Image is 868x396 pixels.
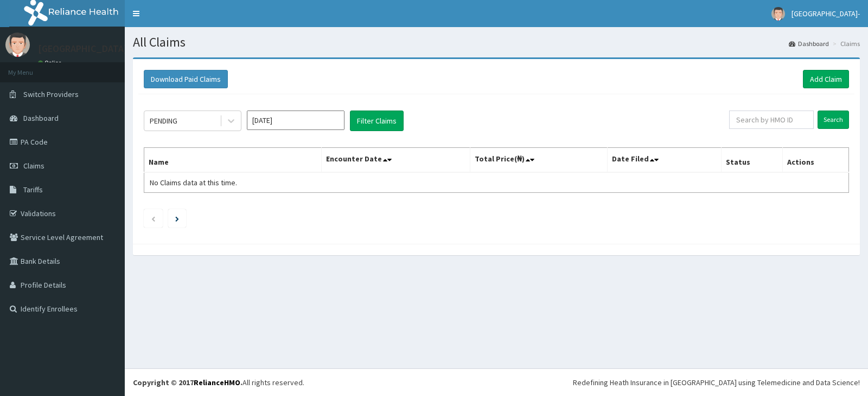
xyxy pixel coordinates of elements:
span: Tariffs [23,185,43,194]
li: Claims [830,39,860,48]
span: No Claims data at this time. [150,178,237,187]
input: Search by HMO ID [729,111,814,129]
footer: All rights reserved. [125,368,868,396]
span: Switch Providers [23,89,79,99]
th: Actions [782,148,848,173]
strong: Copyright © 2017 . [133,378,242,387]
button: Download Paid Claims [144,70,228,88]
input: Search [818,111,849,129]
a: RelianceHMO [194,378,240,387]
a: Previous page [151,213,156,223]
p: [GEOGRAPHIC_DATA]- [38,44,131,54]
a: Online [38,59,64,67]
th: Status [721,148,782,173]
h1: All Claims [133,35,860,49]
th: Encounter Date [322,148,470,173]
div: Redefining Heath Insurance in [GEOGRAPHIC_DATA] using Telemedicine and Data Science! [573,377,860,388]
a: Add Claim [803,70,849,88]
img: User Image [771,7,785,21]
th: Date Filed [608,148,722,173]
span: [GEOGRAPHIC_DATA]- [792,9,860,18]
a: Dashboard [789,39,829,48]
span: Dashboard [23,113,59,123]
input: Select Month and Year [247,111,344,130]
th: Total Price(₦) [470,148,607,173]
img: User Image [5,33,30,57]
a: Next page [175,213,179,223]
div: PENDING [150,115,177,126]
span: Claims [23,161,44,171]
button: Filter Claims [350,111,404,131]
th: Name [144,148,322,173]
